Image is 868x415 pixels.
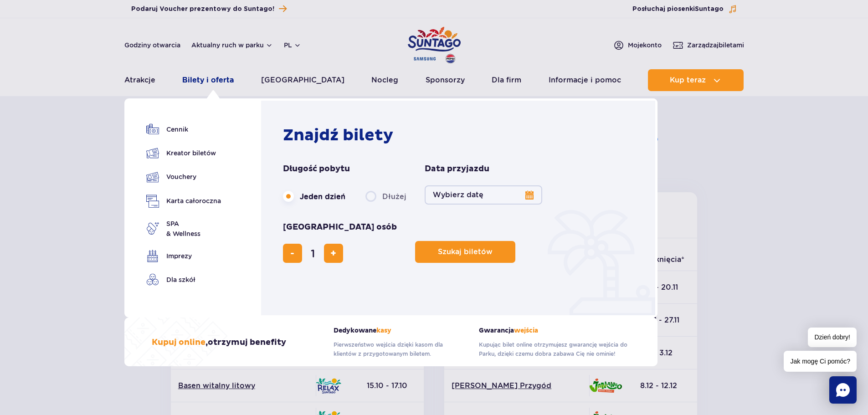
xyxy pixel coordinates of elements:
button: Kup teraz [648,69,744,91]
a: SPA& Wellness [146,219,221,239]
a: Karta całoroczna [146,195,221,208]
div: Chat [829,376,857,404]
span: Data przyjazdu [425,164,489,174]
h3: , otrzymuj benefity [152,337,286,348]
span: kasy [376,327,391,334]
span: Moje konto [628,41,662,50]
button: Szukaj biletów [415,241,515,263]
a: Kreator biletów [146,147,221,159]
a: Imprezy [146,250,221,262]
span: SPA & Wellness [166,219,200,239]
span: Dzień dobry! [808,328,857,347]
button: pl [284,41,301,50]
a: Vouchery [146,170,221,184]
span: Jak mogę Ci pomóc? [784,351,857,372]
span: Długość pobytu [283,164,350,174]
a: Bilety i oferta [182,69,234,91]
span: Kup teraz [670,76,706,84]
a: Godziny otwarcia [124,41,180,50]
span: Szukaj biletów [438,248,493,256]
a: Sponsorzy [426,69,465,91]
a: Dla szkół [146,273,221,286]
a: Nocleg [371,69,398,91]
span: Kupuj online [152,337,205,348]
p: Kupując bilet online otrzymujesz gwarancję wejścia do Parku, dzięki czemu dobra zabawa Cię nie om... [479,340,630,359]
span: Zarządzaj biletami [687,41,744,50]
a: Dla firm [492,69,521,91]
button: Wybierz datę [425,185,542,205]
a: Atrakcje [124,69,155,91]
a: Mojekonto [613,40,662,51]
a: Zarządzajbiletami [673,40,744,51]
strong: Gwarancja [479,327,630,334]
button: usuń bilet [283,244,302,263]
input: liczba biletów [302,242,324,264]
form: Planowanie wizyty w Park of Poland [283,164,638,263]
h2: Znajdź bilety [283,125,638,145]
strong: Dedykowane [334,327,465,334]
p: Pierwszeństwo wejścia dzięki kasom dla klientów z przygotowanym biletem. [334,340,465,359]
span: wejścia [514,327,538,334]
label: Dłużej [365,187,406,206]
button: Aktualny ruch w parku [191,41,273,49]
a: [GEOGRAPHIC_DATA] [261,69,344,91]
span: [GEOGRAPHIC_DATA] osób [283,222,397,233]
a: Cennik [146,123,221,136]
button: dodaj bilet [324,244,343,263]
label: Jeden dzień [283,187,345,206]
a: Informacje i pomoc [549,69,621,91]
